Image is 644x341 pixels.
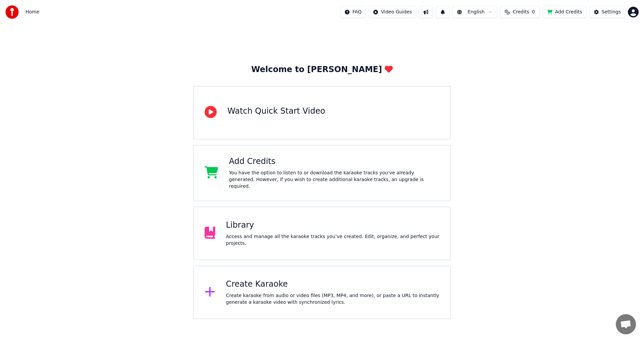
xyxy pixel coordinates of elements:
div: Watch Quick Start Video [227,106,325,117]
div: Library [226,220,440,231]
button: Add Credits [543,6,587,18]
div: Create Karaoke [226,279,440,290]
button: Credits0 [500,6,540,18]
div: Create karaoke from audio or video files (MP3, MP4, and more), or paste a URL to instantly genera... [226,292,440,306]
span: Credits [513,9,529,15]
span: Home [25,9,39,15]
a: 채팅 열기 [616,314,636,334]
nav: breadcrumb [25,9,39,15]
span: 0 [532,9,535,15]
div: Welcome to [PERSON_NAME] [251,64,393,75]
div: Settings [602,9,621,15]
div: Access and manage all the karaoke tracks you’ve created. Edit, organize, and perfect your projects. [226,233,440,247]
button: Settings [589,6,625,18]
img: youka [5,5,19,19]
button: FAQ [340,6,366,18]
div: You have the option to listen to or download the karaoke tracks you've already generated. However... [229,170,440,190]
button: Video Guides [369,6,416,18]
div: Add Credits [229,156,440,167]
